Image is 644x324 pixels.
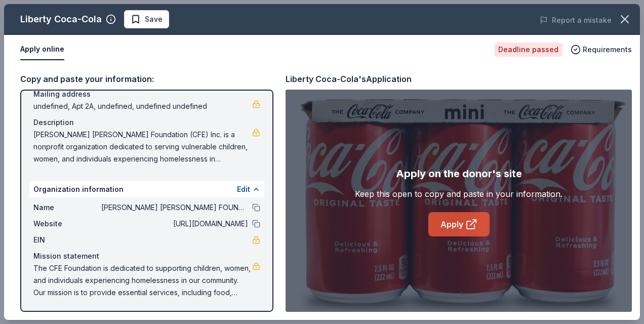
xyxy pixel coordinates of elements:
[145,13,163,25] span: Save
[540,14,612,26] button: Report a mistake
[33,129,252,165] span: [PERSON_NAME] [PERSON_NAME] Foundation (CFE) Inc. is a nonprofit organization dedicated to servin...
[20,11,102,27] div: Liberty Coca-Cola
[494,43,562,57] div: Deadline passed
[33,201,101,214] span: Name
[33,116,260,129] div: Description
[33,262,252,299] span: The CFE Foundation is dedicated to supporting children, women, and individuals experiencing homel...
[428,212,490,236] a: Apply
[101,218,248,230] span: [URL][DOMAIN_NAME]
[286,72,412,86] div: Liberty Coca-Cola's Application
[124,10,169,28] button: Save
[33,250,260,262] div: Mission statement
[20,72,273,86] div: Copy and paste your information:
[355,188,562,200] div: Keep this open to copy and paste in your information.
[101,201,248,214] span: [PERSON_NAME] [PERSON_NAME] FOUNDATION (CFE) INC
[33,88,260,100] div: Mailing address
[33,218,101,230] span: Website
[396,166,522,182] div: Apply on the donor's site
[33,234,101,246] span: EIN
[583,44,632,56] span: Requirements
[20,39,64,60] button: Apply online
[29,181,264,197] div: Organization information
[571,44,632,56] button: Requirements
[33,100,252,112] span: undefined, Apt 2A, undefined, undefined undefined
[237,183,250,195] button: Edit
